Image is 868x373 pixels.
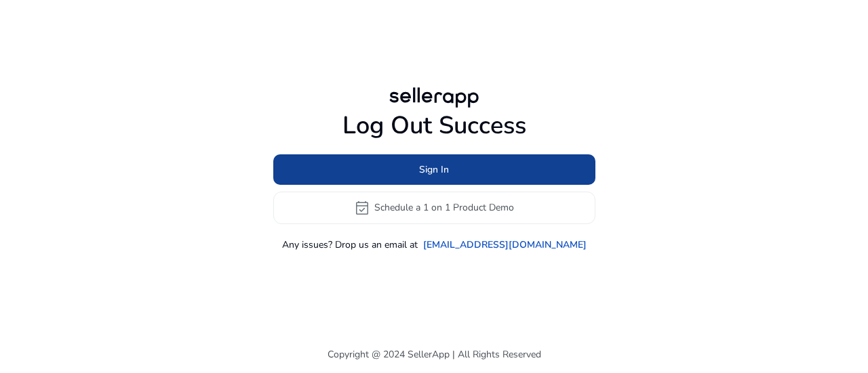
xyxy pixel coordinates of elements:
span: event_available [354,200,370,216]
button: Sign In [273,154,595,185]
h1: Log Out Success [273,111,595,140]
button: event_availableSchedule a 1 on 1 Product Demo [273,192,595,224]
a: [EMAIL_ADDRESS][DOMAIN_NAME] [423,238,587,252]
p: Any issues? Drop us an email at [282,238,418,252]
span: Sign In [419,162,449,177]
